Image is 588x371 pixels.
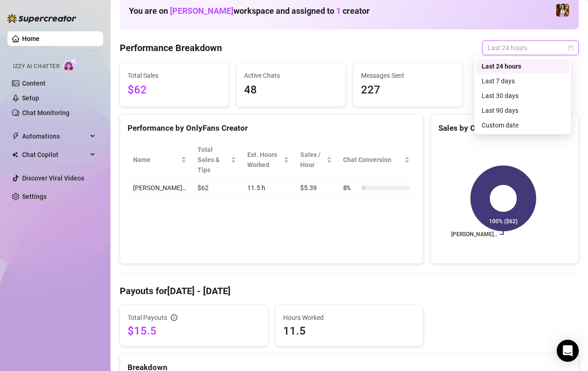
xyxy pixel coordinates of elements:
td: [PERSON_NAME]… [128,179,192,197]
th: Name [128,141,192,179]
span: Sales / Hour [300,150,325,170]
div: Last 30 days [476,88,569,103]
div: Performance by OnlyFans Creator [128,122,415,134]
span: Chat Conversion [343,155,402,165]
div: Sales by OnlyFans Creator [438,122,571,134]
img: logo-BBDzfeDw.svg [7,14,76,23]
th: Sales / Hour [295,141,338,179]
div: Est. Hours Worked [247,150,282,170]
span: 1 [336,6,341,16]
span: Last 24 hours [488,41,573,55]
img: Chat Copilot [12,151,18,158]
span: thunderbolt [12,133,19,140]
h4: Payouts for [DATE] - [DATE] [120,284,579,297]
img: AI Chatter [63,58,77,72]
span: $62 [128,81,221,99]
a: Content [22,80,46,87]
div: Open Intercom Messenger [557,340,579,362]
span: [PERSON_NAME] [170,6,233,16]
span: 48 [244,81,338,99]
span: $15.5 [128,324,260,338]
span: Automations [22,129,87,144]
div: Custom date [482,120,564,130]
h4: Performance Breakdown [120,41,222,54]
span: 8 % [343,183,358,193]
a: Settings [22,193,47,200]
span: 11.5 [283,324,416,338]
span: Chat Copilot [22,147,87,162]
a: Chat Monitoring [22,109,70,116]
div: Last 90 days [482,105,564,116]
td: 11.5 h [242,179,295,197]
span: Total Sales [128,70,221,81]
span: Messages Sent [361,70,454,81]
h1: You are on workspace and assigned to creator [129,6,370,16]
td: $62 [192,179,242,197]
th: Total Sales & Tips [192,141,242,179]
span: Total Sales & Tips [198,145,229,175]
span: Name [133,155,179,165]
a: Discover Viral Videos [22,174,84,182]
th: Chat Conversion [338,141,415,179]
div: Last 7 days [476,74,569,88]
td: $5.39 [295,179,338,197]
span: calendar [568,45,574,51]
div: Last 24 hours [476,59,569,74]
span: Izzy AI Chatter [13,62,59,71]
a: Setup [22,94,39,102]
span: info-circle [171,314,177,321]
img: Elena [556,4,569,17]
div: Custom date [476,118,569,133]
span: Hours Worked [283,313,416,323]
div: Last 24 hours [482,61,564,71]
span: 227 [361,81,454,99]
div: Last 7 days [482,76,564,86]
span: Active Chats [244,70,338,81]
div: Last 90 days [476,103,569,118]
text: [PERSON_NAME]… [451,231,497,238]
a: Home [22,35,40,42]
span: Total Payouts [128,313,167,323]
div: Last 30 days [482,91,564,101]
